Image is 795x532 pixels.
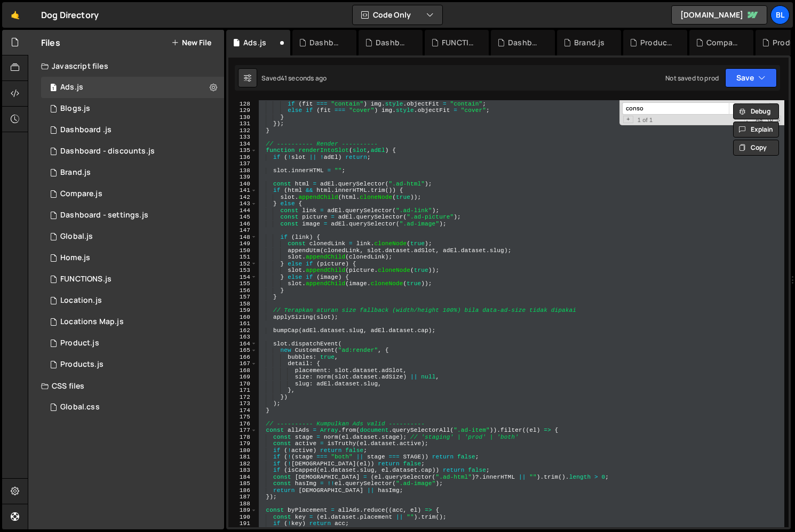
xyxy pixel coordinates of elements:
button: Debug [733,103,779,119]
div: Dashboard - settings.js [60,211,148,220]
div: FUNCTIONS.js [60,275,112,284]
div: 156 [228,287,257,294]
div: Compare.js [60,189,102,199]
div: 155 [228,280,257,287]
div: 147 [228,227,257,234]
div: Global.css [60,402,100,412]
div: 16220/44328.js [41,183,224,205]
span: Search In Selection [775,116,781,124]
div: 172 [228,394,257,401]
div: Locations Map.js [60,317,124,327]
div: 134 [228,141,257,148]
div: 152 [228,261,257,268]
div: 16220/44393.js [41,333,224,354]
div: 178 [228,434,257,441]
div: 131 [228,120,257,127]
div: 132 [228,127,257,134]
div: 144 [228,207,257,214]
div: 16220/44394.js [41,162,224,183]
div: 135 [228,147,257,154]
div: 146 [228,221,257,228]
span: Whole Word Search [765,116,775,124]
div: 16220/43682.css [41,397,224,418]
div: 16220/46573.js [41,141,224,162]
div: Dashboard - discounts.js [309,37,344,48]
div: Blogs.js [60,104,90,114]
div: 143 [228,200,257,207]
div: 16220/43680.js [41,311,224,333]
div: Ads.js [60,83,83,92]
div: 180 [228,447,257,454]
div: FUNCTIONS.js [442,37,476,48]
button: Copy [733,140,779,156]
div: 151 [228,254,257,261]
div: 182 [228,461,257,467]
button: Explain [733,122,779,138]
div: 184 [228,474,257,481]
div: Dashboard - settings.js [508,37,542,48]
div: 138 [228,167,257,174]
div: 157 [228,294,257,301]
span: CaseSensitive Search [754,116,764,124]
div: 179 [228,440,257,447]
div: 141 [228,187,257,194]
div: 167 [228,360,257,367]
div: Javascript files [28,55,224,77]
div: 149 [228,240,257,247]
span: 1 [50,84,57,93]
div: 148 [228,234,257,241]
div: 16220/47090.js [41,77,224,98]
input: Search for [622,102,729,115]
div: 153 [228,267,257,274]
div: Global.js [60,232,93,241]
div: 128 [228,101,257,108]
div: 16220/43681.js [41,226,224,247]
a: Bl [770,5,790,25]
div: Ads.js [243,37,266,48]
a: 🤙 [2,2,28,28]
div: 139 [228,174,257,181]
div: 130 [228,114,257,121]
div: 16220/44477.js [41,269,224,290]
button: Code Only [353,5,442,25]
div: 137 [228,160,257,167]
div: Product.js [60,338,99,348]
div: 159 [228,307,257,314]
div: Product.js [640,37,674,48]
div: 161 [228,320,257,327]
h2: Files [41,37,60,49]
div: 181 [228,454,257,461]
div: 166 [228,354,257,361]
div: Brand.js [574,37,605,48]
div: 41 seconds ago [281,74,327,83]
div: 188 [228,501,257,507]
div: Products.js [60,360,104,369]
div: 168 [228,367,257,374]
div: 165 [228,347,257,354]
div: 158 [228,301,257,308]
div: 142 [228,194,257,201]
a: [DOMAIN_NAME] [671,5,767,25]
div: 140 [228,181,257,188]
div: Dog Directory [41,9,99,21]
div: 16220/44319.js [41,247,224,269]
div: 16220/44324.js [41,354,224,375]
div: Location.js [60,296,102,305]
div: 189 [228,507,257,514]
div: 187 [228,494,257,501]
div: 16220/44476.js [41,205,224,226]
div: 145 [228,214,257,221]
div: 160 [228,314,257,321]
div: 154 [228,274,257,281]
div: 190 [228,514,257,521]
div: 150 [228,247,257,254]
div: 183 [228,467,257,474]
div: Dashboard .js [60,125,112,135]
div: 129 [228,107,257,114]
div: 164 [228,341,257,348]
div: 175 [228,414,257,421]
div: 16220/46559.js [41,119,224,141]
div: 16220/44321.js [41,98,224,119]
button: Save [725,68,777,87]
div: 171 [228,387,257,394]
